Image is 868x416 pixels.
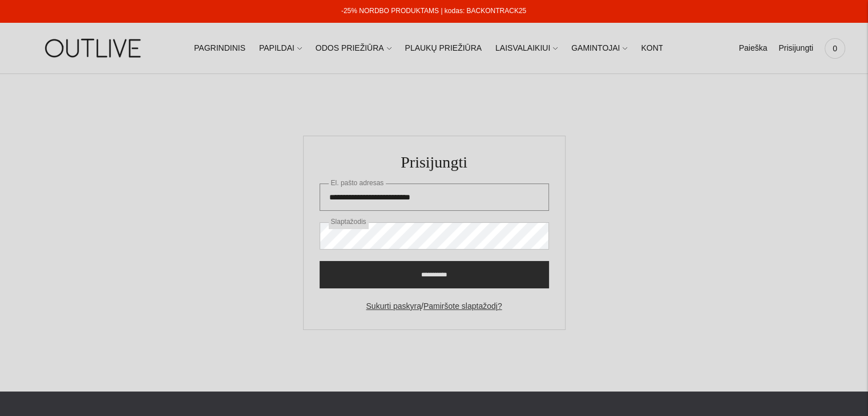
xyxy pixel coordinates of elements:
a: KONTAKTAI [641,36,685,61]
label: El. pašto adresas [329,177,386,190]
a: 0 [825,36,845,61]
a: PLAUKŲ PRIEŽIŪRA [405,36,482,61]
a: GAMINTOJAI [571,36,627,61]
h1: Prisijungti [320,152,549,172]
div: / [320,300,549,313]
a: Pamiršote slaptažodį? [423,301,502,311]
a: Sukurti paskyrą [366,301,421,311]
a: LAISVALAIKIUI [495,36,558,61]
a: -25% NORDBO PRODUKTAMS | kodas: BACKONTRACK25 [341,7,526,15]
a: PAGRINDINIS [194,36,245,61]
a: ODOS PRIEŽIŪRA [316,36,391,61]
label: Slaptažodis [329,215,369,229]
img: OUTLIVE [23,28,165,68]
a: Paieška [738,36,767,61]
a: Prisijungti [778,36,813,61]
span: 0 [827,40,843,56]
a: PAPILDAI [259,36,302,61]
